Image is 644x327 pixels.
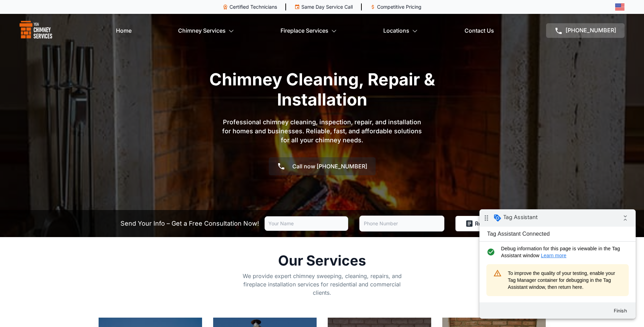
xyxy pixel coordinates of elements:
a: Chimney Services [178,24,234,37]
a: Learn more [61,43,87,49]
h2: Our Services [238,254,406,268]
span: Tag Assistant [24,5,58,11]
a: [PHONE_NUMBER] [546,23,625,38]
p: Competitive Pricing [377,3,421,10]
p: Same Day Service Call [301,3,353,10]
input: Your Name [265,216,348,231]
a: Fireplace Services [281,24,337,37]
i: check_circle [6,36,17,50]
h1: Chimney Cleaning, Repair & Installation [187,69,458,109]
span: To improve the quality of your testing, enable your Tag Manager container for debugging in the Ta... [28,60,142,81]
i: Collapse debug badge [139,2,153,16]
p: Certified Technicians [229,3,277,10]
a: Contact Us [465,24,494,37]
p: Send Your Info – Get a Free Consultation Now! [120,219,259,228]
input: Phone Number [359,216,444,232]
span: [PHONE_NUMBER] [566,27,616,34]
a: Locations [383,24,418,37]
p: We provide expert chimney sweeping, cleaning, repairs, and fireplace installation services for re... [238,272,406,297]
button: Finish [128,95,153,108]
span: Debug information for this page is viewable in the Tag Assistant window [22,36,145,50]
button: Request Quote [455,216,524,231]
img: logo [19,21,52,40]
a: Call now [PHONE_NUMBER] [269,157,376,175]
i: warning_amber [12,57,24,71]
a: Home [116,24,132,37]
p: Professional chimney cleaning, inspection, repair, and installation for homes and businesses. Rel... [218,118,426,145]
